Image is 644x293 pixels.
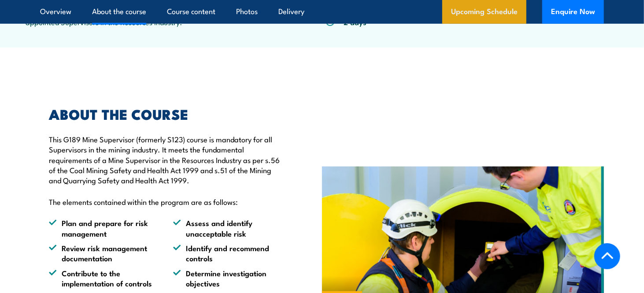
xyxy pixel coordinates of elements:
[173,218,281,238] li: Assess and identify unacceptable risk
[173,268,281,289] li: Determine investigation objectives
[49,268,157,289] li: Contribute to the implementation of controls
[49,134,281,185] p: This G189 Mine Supervisor (formerly S123) course is mandatory for all Supervisors in the mining i...
[49,197,281,207] p: The elements contained within the program are as follows:
[49,108,281,120] h2: ABOUT THE COURSE
[49,243,157,263] li: Review risk management documentation
[344,17,366,27] p: 2 days
[173,243,281,263] li: Identify and recommend controls
[49,218,157,238] li: Plan and prepare for risk management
